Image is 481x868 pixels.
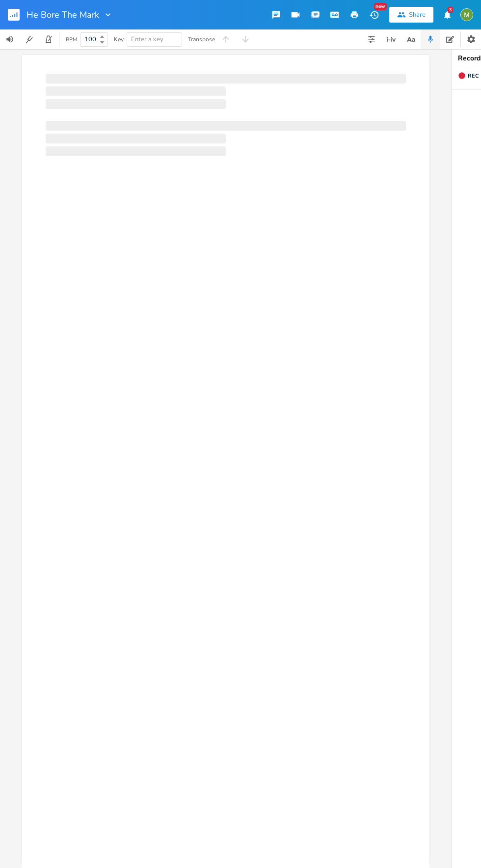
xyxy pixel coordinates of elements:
button: 3 [437,6,457,24]
button: New [364,6,384,24]
button: Share [389,7,433,23]
img: Mik Sivak [460,8,473,21]
div: Share [409,10,426,19]
div: BPM [66,37,77,42]
div: New [374,3,387,10]
span: Rec [468,72,479,80]
span: He Bore The Mark [27,10,99,19]
span: Enter a key [131,35,163,44]
div: Transpose [188,36,215,42]
div: Key [114,36,124,42]
div: 3 [448,7,453,13]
